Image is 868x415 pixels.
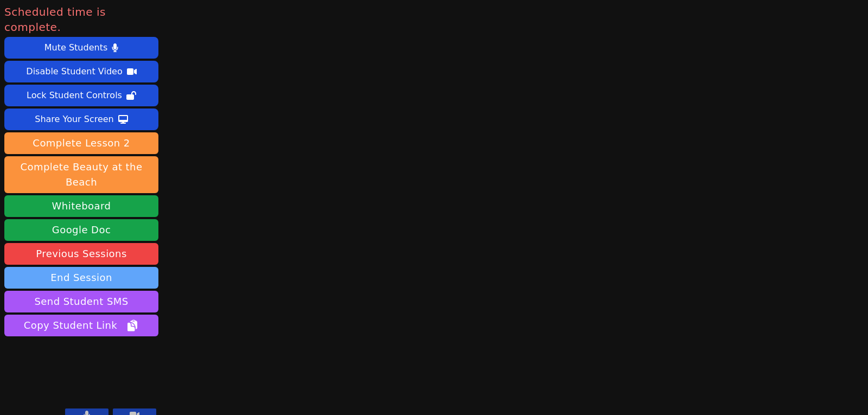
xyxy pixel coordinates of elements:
[4,315,158,336] button: Copy Student Link
[27,87,122,104] div: Lock Student Controls
[4,291,158,312] button: Send Student SMS
[4,85,158,106] button: Lock Student Controls
[4,37,158,59] button: Mute Students
[4,156,158,193] button: Complete Beauty at the Beach
[4,219,158,241] a: Google Doc
[4,132,158,154] button: Complete Lesson 2
[4,243,158,265] a: Previous Sessions
[35,111,114,128] div: Share Your Screen
[4,108,158,130] button: Share Your Screen
[4,267,158,289] button: End Session
[4,4,158,35] span: Scheduled time is complete.
[26,63,122,80] div: Disable Student Video
[24,318,139,333] span: Copy Student Link
[4,61,158,82] button: Disable Student Video
[44,39,107,56] div: Mute Students
[4,195,158,217] button: Whiteboard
